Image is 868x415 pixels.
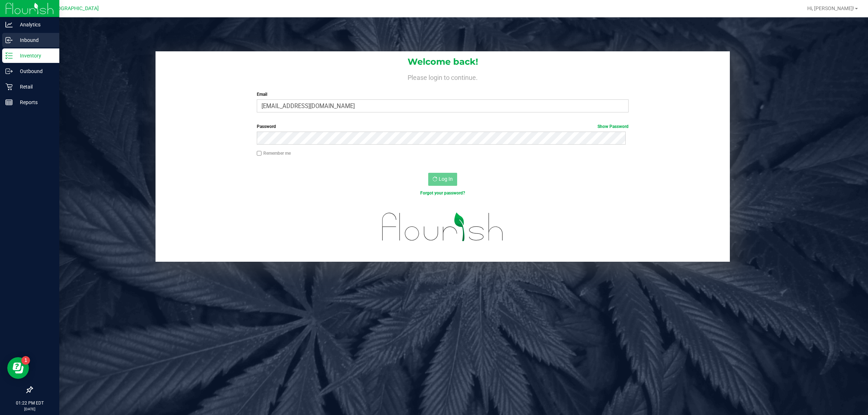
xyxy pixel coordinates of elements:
[597,124,629,129] a: Show Password
[13,36,56,44] p: Inbound
[7,357,29,379] iframe: Resource center
[5,21,13,28] inline-svg: Analytics
[5,68,13,75] inline-svg: Outbound
[420,191,465,196] a: Forgot your password?
[5,52,13,59] inline-svg: Inventory
[257,91,629,98] label: Email
[257,124,276,129] span: Password
[13,20,56,29] p: Analytics
[257,150,291,157] label: Remember me
[21,356,30,365] iframe: Resource center unread badge
[5,99,13,106] inline-svg: Reports
[13,82,56,91] p: Retail
[428,173,457,186] button: Log In
[156,57,730,67] h1: Welcome back!
[13,51,56,60] p: Inventory
[5,83,13,90] inline-svg: Retail
[5,37,13,44] inline-svg: Inbound
[371,204,515,250] img: flourish_logo.svg
[156,72,730,81] h4: Please login to continue.
[13,67,56,76] p: Outbound
[13,98,56,107] p: Reports
[807,5,854,11] span: Hi, [PERSON_NAME]!
[257,151,262,156] input: Remember me
[3,400,56,406] p: 01:22 PM EDT
[49,5,99,12] span: [GEOGRAPHIC_DATA]
[3,406,56,412] p: [DATE]
[439,176,453,182] span: Log In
